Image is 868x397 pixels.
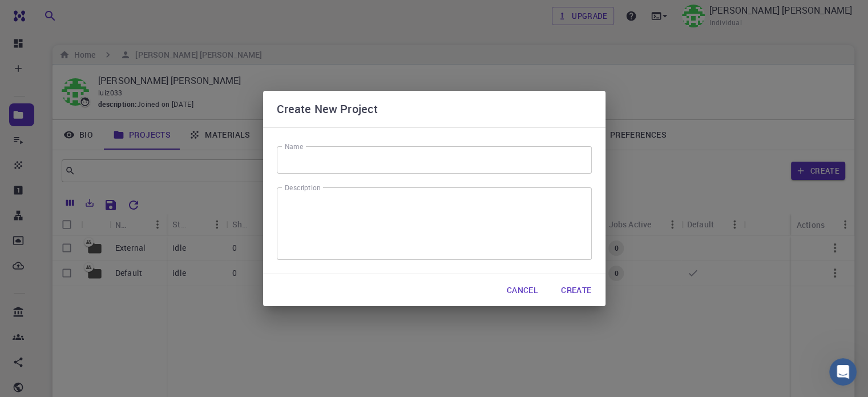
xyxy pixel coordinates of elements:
[552,279,600,302] button: Create
[285,183,321,193] label: Description
[23,8,63,18] span: Suporte
[277,100,378,118] h6: Create New Project
[829,358,857,386] iframe: Intercom live chat
[498,279,547,302] button: Cancel
[285,142,303,151] label: Name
